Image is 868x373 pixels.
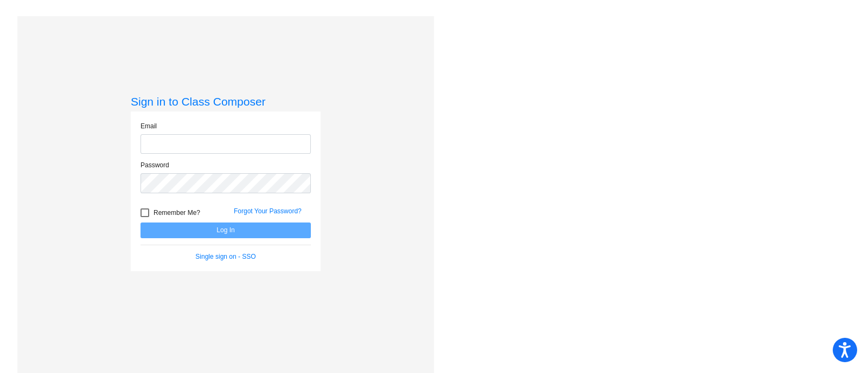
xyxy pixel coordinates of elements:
a: Forgot Your Password? [234,207,302,215]
label: Email [141,121,157,131]
button: Log In [141,223,311,238]
label: Password [141,160,169,170]
a: Single sign on - SSO [195,253,256,260]
span: Remember Me? [154,206,200,219]
h3: Sign in to Class Composer [131,95,321,108]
